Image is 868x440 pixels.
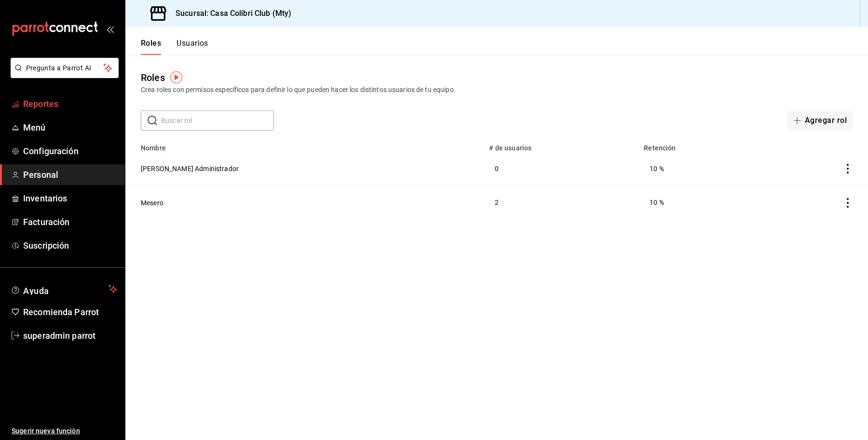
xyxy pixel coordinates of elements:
[7,70,119,80] a: Pregunta a Parrot AI
[483,186,638,219] td: 2
[141,85,853,95] div: Crea roles con permisos específicos para definir lo que pueden hacer los distintos usuarios de tu...
[23,283,105,295] span: Ayuda
[23,121,117,134] span: Menú
[12,426,117,436] span: Sugerir nueva función
[176,39,208,55] button: Usuarios
[23,329,117,342] span: superadmin parrot
[638,138,763,152] th: Retención
[483,152,638,186] td: 0
[168,8,291,19] h3: Sucursal: Casa Colibri Club (Mty)
[141,70,165,85] div: Roles
[23,145,117,158] span: Configuración
[170,71,182,83] img: Tooltip marker
[23,215,117,228] span: Facturación
[11,58,119,78] button: Pregunta a Parrot AI
[483,138,638,152] th: # de usuarios
[843,164,853,173] button: actions
[26,63,104,73] span: Pregunta a Parrot AI
[787,110,853,131] button: Agregar rol
[141,39,161,55] button: Roles
[638,152,763,186] td: 10 %
[23,168,117,181] span: Personal
[843,198,853,208] button: actions
[106,25,114,33] button: open_drawer_menu
[141,198,163,208] button: Mesero
[23,192,117,205] span: Inventarios
[125,138,483,152] th: Nombre
[23,97,117,110] span: Reportes
[141,164,239,173] button: [PERSON_NAME] Administrador
[141,39,208,55] div: navigation tabs
[161,111,274,130] input: Buscar rol
[638,186,763,219] td: 10 %
[23,306,117,319] span: Recomienda Parrot
[23,239,117,252] span: Suscripción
